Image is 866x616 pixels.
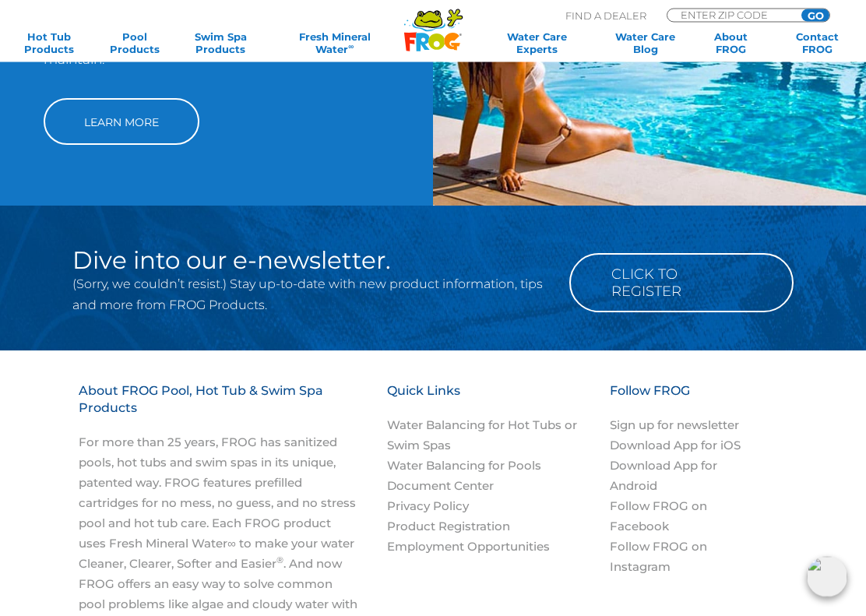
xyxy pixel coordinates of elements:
[188,30,255,55] a: Swim SpaProducts
[273,30,396,55] a: Fresh MineralWater∞
[610,438,741,453] a: Download App for iOS
[610,459,717,494] a: Download App for Android
[679,9,784,20] input: Zip Code Form
[481,30,593,55] a: Water CareExperts
[387,540,550,554] a: Employment Opportunities
[16,30,83,55] a: Hot TubProducts
[387,418,577,453] a: Water Balancing for Hot Tubs or Swim Spas
[698,30,765,55] a: AboutFROG
[387,499,469,514] a: Privacy Policy
[610,540,707,575] a: Follow FROG on Instagram
[387,519,510,534] a: Product Registration
[610,383,772,416] h3: Follow FROG
[807,557,847,597] img: openIcon
[72,274,548,316] p: (Sorry, we couldn’t resist.) Stay up-to-date with new product information, tips and more from FRO...
[610,418,739,433] a: Sign up for newsletter
[387,383,594,416] h3: Quick Links
[387,459,541,473] a: Water Balancing for Pools
[610,499,707,534] a: Follow FROG on Facebook
[801,9,829,22] input: GO
[44,99,199,146] a: Learn More
[612,30,679,55] a: Water CareBlog
[387,479,494,494] a: Document Center
[565,9,646,23] p: Find A Dealer
[348,42,354,51] sup: ∞
[569,254,794,313] a: Click to Register
[276,555,283,566] sup: ®
[72,248,548,274] h2: Dive into our e-newsletter.
[79,383,361,433] h3: About FROG Pool, Hot Tub & Swim Spa Products
[101,30,168,55] a: PoolProducts
[783,30,850,55] a: ContactFROG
